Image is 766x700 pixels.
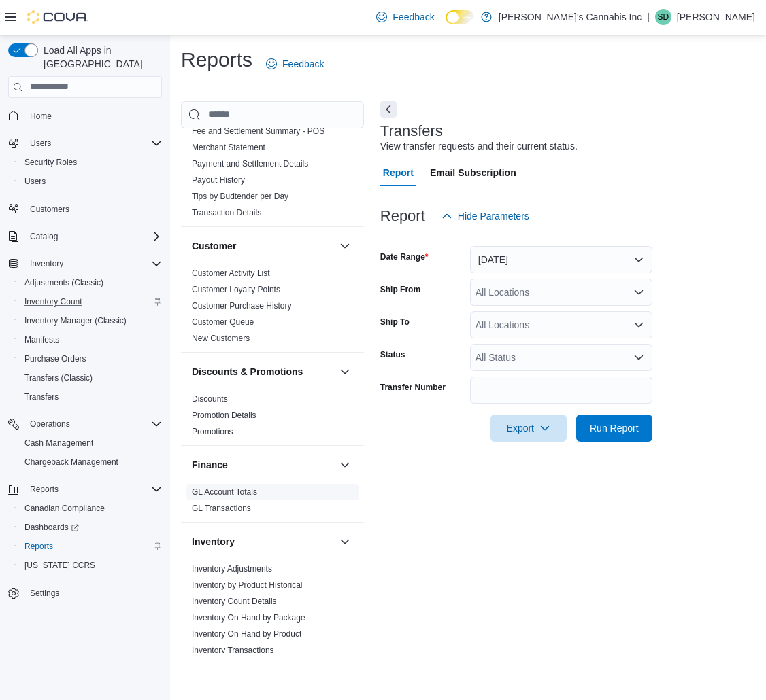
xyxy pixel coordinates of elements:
[24,560,95,571] span: [US_STATE] CCRS
[380,349,405,360] label: Status
[192,580,303,591] span: Inventory by Product Historical
[8,101,162,639] nav: Complex example
[19,557,101,574] a: [US_STATE] CCRS
[30,111,52,122] span: Home
[19,294,88,310] a: Inventory Count
[14,537,167,556] button: Reports
[24,372,93,383] span: Transfers (Classic)
[19,351,162,367] span: Purchase Orders
[192,143,265,152] a: Merchant Statement
[19,154,82,171] a: Security Roles
[380,317,410,328] label: Ship To
[24,416,162,432] span: Operations
[24,457,118,468] span: Chargeback Management
[380,382,446,393] label: Transfer Number
[192,334,250,343] a: New Customers
[19,454,124,470] a: Chargeback Management
[192,629,301,640] span: Inventory On Hand by Product
[192,175,245,186] span: Payout History
[19,389,162,405] span: Transfers
[192,301,292,311] a: Customer Purchase History
[192,646,274,655] a: Inventory Transactions
[458,209,529,223] span: Hide Parameters
[19,435,99,451] a: Cash Management
[446,10,474,24] input: Dark Mode
[576,415,652,442] button: Run Report
[181,107,364,226] div: Cova Pay [GEOGRAPHIC_DATA]
[14,153,167,172] button: Security Roles
[24,176,46,187] span: Users
[633,319,644,330] button: Open list of options
[24,200,162,217] span: Customers
[446,24,446,25] span: Dark Mode
[181,265,364,352] div: Customer
[24,135,56,152] button: Users
[14,330,167,349] button: Manifests
[192,613,305,623] a: Inventory On Hand by Package
[436,203,535,230] button: Hide Parameters
[30,204,69,215] span: Customers
[24,135,162,152] span: Users
[192,285,280,294] a: Customer Loyalty Points
[192,410,256,421] span: Promotion Details
[14,499,167,518] button: Canadian Compliance
[24,541,53,552] span: Reports
[14,434,167,453] button: Cash Management
[658,9,669,25] span: SD
[633,287,644,298] button: Open list of options
[192,192,288,201] a: Tips by Budtender per Day
[14,368,167,387] button: Transfers (Classic)
[192,458,228,472] h3: Finance
[19,389,64,405] a: Transfers
[19,275,162,291] span: Adjustments (Classic)
[3,480,167,499] button: Reports
[192,268,270,279] span: Customer Activity List
[19,332,162,348] span: Manifests
[192,394,228,404] a: Discounts
[490,415,567,442] button: Export
[24,416,76,432] button: Operations
[337,533,353,550] button: Inventory
[192,427,233,436] a: Promotions
[30,258,63,269] span: Inventory
[192,300,292,311] span: Customer Purchase History
[24,503,105,514] span: Canadian Compliance
[192,158,308,169] span: Payment and Settlement Details
[27,10,88,24] img: Cova
[192,458,334,472] button: Finance
[24,157,77,168] span: Security Roles
[380,284,420,295] label: Ship From
[24,438,93,449] span: Cash Management
[19,370,98,386] a: Transfers (Classic)
[282,57,324,71] span: Feedback
[192,564,272,574] a: Inventory Adjustments
[19,519,162,536] span: Dashboards
[19,351,92,367] a: Purchase Orders
[19,500,110,517] a: Canadian Compliance
[192,268,270,278] a: Customer Activity List
[24,107,162,124] span: Home
[14,518,167,537] a: Dashboards
[24,277,103,288] span: Adjustments (Classic)
[337,238,353,254] button: Customer
[192,126,324,136] a: Fee and Settlement Summary - POS
[19,332,65,348] a: Manifests
[430,159,516,186] span: Email Subscription
[192,597,277,606] a: Inventory Count Details
[24,334,59,345] span: Manifests
[19,313,162,329] span: Inventory Manager (Classic)
[24,256,162,272] span: Inventory
[192,645,274,656] span: Inventory Transactions
[181,484,364,522] div: Finance
[24,296,82,307] span: Inventory Count
[24,256,69,272] button: Inventory
[3,199,167,219] button: Customers
[14,387,167,406] button: Transfers
[192,159,308,169] a: Payment and Settlement Details
[3,227,167,246] button: Catalog
[192,535,334,548] button: Inventory
[3,415,167,434] button: Operations
[14,292,167,311] button: Inventory Count
[393,10,434,24] span: Feedback
[14,311,167,330] button: Inventory Manager (Classic)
